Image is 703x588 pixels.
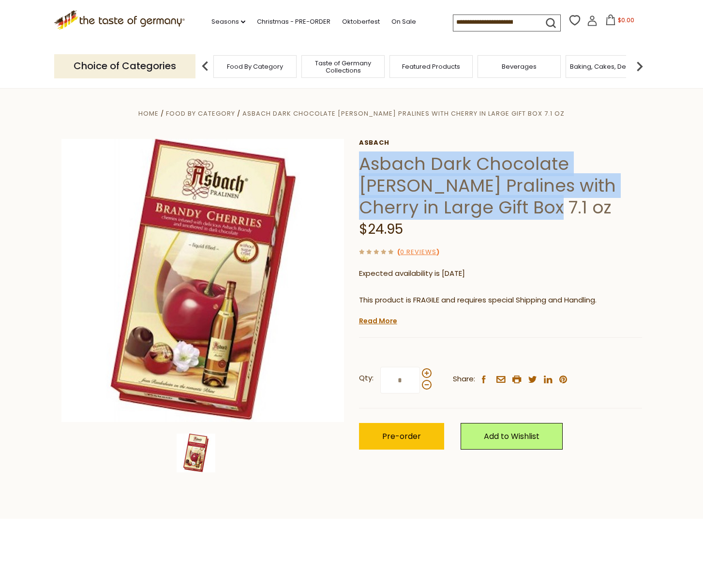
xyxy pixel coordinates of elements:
[382,431,421,442] span: Pre-order
[166,109,235,118] a: Food By Category
[391,16,416,27] a: On Sale
[502,63,537,70] a: Beverages
[61,139,344,422] img: Asbach Dark Chocolate Brandy Pralines with Cherry in Large Gift Box
[359,220,403,239] span: $24.95
[54,54,195,78] p: Choice of Categories
[368,314,642,326] li: We will ship this product in heat-protective, cushioned packaging and ice during warm weather mon...
[618,16,634,24] span: $0.00
[359,153,642,218] h1: Asbach Dark Chocolate [PERSON_NAME] Pralines with Cherry in Large Gift Box 7.1 oz
[359,139,642,147] a: Asbach
[138,109,159,118] a: Home
[359,268,642,280] p: Expected availability is [DATE]
[257,16,330,27] a: Christmas - PRE-ORDER
[461,423,563,450] a: Add to Wishlist
[402,63,460,70] a: Featured Products
[177,434,215,472] img: Asbach Dark Chocolate Brandy Pralines with Cherry in Large Gift Box
[211,16,245,27] a: Seasons
[359,316,397,326] a: Read More
[359,372,374,384] strong: Qty:
[359,423,444,450] button: Pre-order
[195,57,215,76] img: previous arrow
[400,247,436,257] a: 0 Reviews
[242,109,565,118] a: Asbach Dark Chocolate [PERSON_NAME] Pralines with Cherry in Large Gift Box 7.1 oz
[359,294,642,306] p: This product is FRAGILE and requires special Shipping and Handling.
[453,373,475,385] span: Share:
[227,63,283,70] a: Food By Category
[630,57,649,76] img: next arrow
[342,16,380,27] a: Oktoberfest
[304,60,382,74] a: Taste of Germany Collections
[397,247,439,256] span: ( )
[570,63,645,70] a: Baking, Cakes, Desserts
[599,15,641,29] button: $0.00
[380,367,420,393] input: Qty:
